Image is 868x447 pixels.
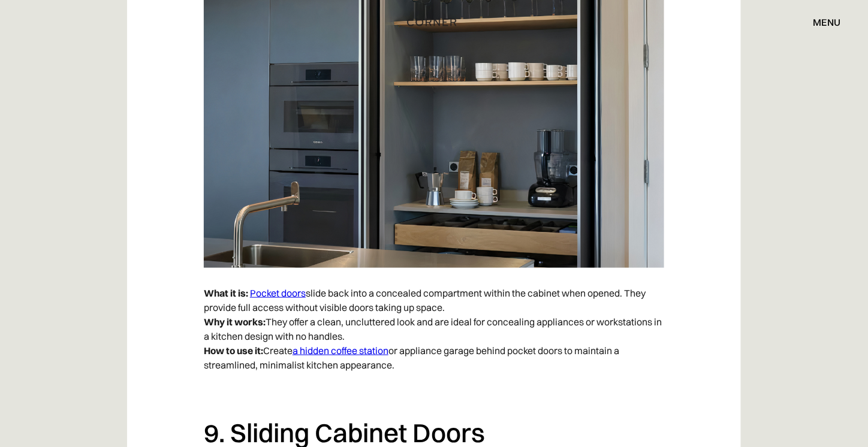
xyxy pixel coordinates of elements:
div: menu [801,12,841,32]
a: a hidden coffee station [293,345,388,357]
p: slide back into a concealed compartment within the cabinet when opened. They provide full access ... [204,280,664,378]
strong: How to use it: [204,345,263,357]
a: Pocket doors [250,287,306,299]
div: menu [813,17,841,27]
p: ‍ [204,378,664,404]
a: home [400,14,468,30]
strong: What it is: [204,287,248,299]
strong: Why it works: [204,316,266,328]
